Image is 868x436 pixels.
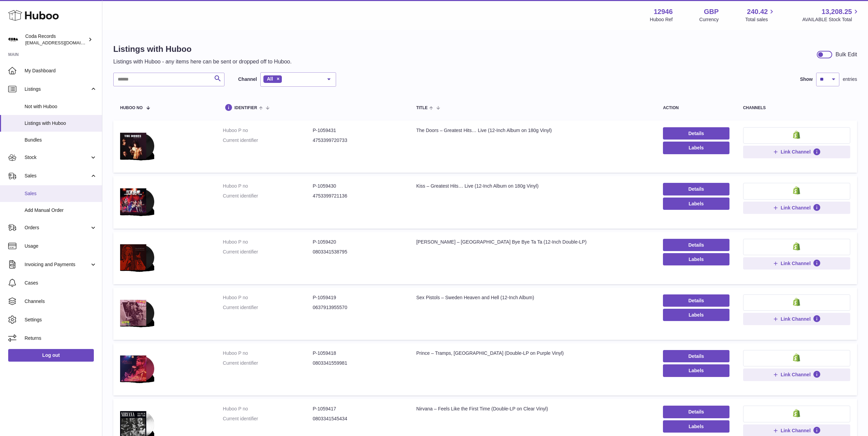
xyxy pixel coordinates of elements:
[313,127,402,134] dd: P-1059431
[743,368,850,381] button: Link Channel
[793,409,800,417] img: shopify-small.png
[25,298,97,305] span: Channels
[223,239,313,245] dt: Huboo P no
[25,190,97,197] span: Sales
[313,416,402,422] dd: 0803341545434
[113,58,292,66] p: Listings with Huboo - any items here can be sent or dropped off to Huboo.
[800,76,813,83] label: Show
[663,253,729,265] button: Labels
[663,294,729,307] a: Details
[113,44,292,55] h1: Listings with Huboo
[743,257,850,270] button: Link Channel
[25,173,90,179] span: Sales
[793,131,800,139] img: shopify-small.png
[223,360,313,366] dt: Current identifier
[223,304,313,311] dt: Current identifier
[120,350,154,387] img: Prince – Tramps, NYC (Double-LP on Purple Vinyl)
[745,7,776,23] a: 240.42 Total sales
[25,280,97,286] span: Cases
[747,7,768,16] span: 240.42
[416,239,649,245] div: [PERSON_NAME] – [GEOGRAPHIC_DATA] Bye Bye Ta Ta (12-Inch Double-LP)
[25,40,100,45] span: [EMAIL_ADDRESS][DOMAIN_NAME]
[25,261,90,268] span: Invoicing and Payments
[663,309,729,321] button: Labels
[793,353,800,362] img: shopify-small.png
[313,249,402,255] dd: 0803341538795
[313,360,402,366] dd: 0803341559981
[25,317,97,323] span: Settings
[654,7,673,16] strong: 12946
[25,207,97,214] span: Add Manual Order
[663,142,729,154] button: Labels
[416,406,649,412] div: Nirvana – Feels Like the First Time (Double-LP on Clear Vinyl)
[663,406,729,418] a: Details
[313,137,402,144] dd: 4753399720733
[25,224,90,231] span: Orders
[416,350,649,357] div: Prince – Tramps, [GEOGRAPHIC_DATA] (Double-LP on Purple Vinyl)
[699,16,719,23] div: Currency
[793,186,800,194] img: shopify-small.png
[267,76,273,82] span: All
[663,239,729,251] a: Details
[223,127,313,134] dt: Huboo P no
[781,149,811,155] span: Link Channel
[313,294,402,301] dd: P-1059419
[223,193,313,199] dt: Current identifier
[25,33,87,46] div: Coda Records
[793,242,800,250] img: shopify-small.png
[25,137,97,143] span: Bundles
[745,16,776,23] span: Total sales
[781,372,811,378] span: Link Channel
[650,16,673,23] div: Huboo Ref
[416,127,649,134] div: The Doors – Greatest Hits… Live (12-Inch Album on 180g Vinyl)
[313,350,402,357] dd: P-1059418
[663,198,729,210] button: Labels
[223,183,313,189] dt: Huboo P no
[822,7,852,16] span: 13,208.25
[836,51,857,58] div: Bulk Edit
[25,103,97,110] span: Not with Huboo
[223,416,313,422] dt: Current identifier
[313,239,402,245] dd: P-1059420
[704,7,719,16] strong: GBP
[781,316,811,322] span: Link Channel
[793,298,800,306] img: shopify-small.png
[743,146,850,158] button: Link Channel
[120,106,143,110] span: Huboo no
[120,239,154,276] img: David Bowie – London Bye Bye Ta Ta (12-Inch Double-LP)
[223,350,313,357] dt: Huboo P no
[223,137,313,144] dt: Current identifier
[223,249,313,255] dt: Current identifier
[8,349,94,361] a: Log out
[120,294,154,331] img: Sex Pistols – Sweden Heaven and Hell (12-Inch Album)
[234,106,257,110] span: identifier
[238,76,257,83] label: Channel
[25,68,97,74] span: My Dashboard
[416,106,428,110] span: title
[120,127,154,164] img: The Doors – Greatest Hits… Live (12-Inch Album on 180g Vinyl)
[802,7,860,23] a: 13,208.25 AVAILABLE Stock Total
[416,183,649,189] div: Kiss – Greatest Hits… Live (12-Inch Album on 180g Vinyl)
[781,260,811,266] span: Link Channel
[25,335,97,341] span: Returns
[313,304,402,311] dd: 0637913955570
[663,420,729,433] button: Labels
[223,294,313,301] dt: Huboo P no
[223,406,313,412] dt: Huboo P no
[743,313,850,325] button: Link Channel
[781,427,811,434] span: Link Channel
[313,406,402,412] dd: P-1059417
[843,76,857,83] span: entries
[802,16,860,23] span: AVAILABLE Stock Total
[781,205,811,211] span: Link Channel
[663,106,729,110] div: action
[743,106,850,110] div: channels
[25,243,97,249] span: Usage
[663,183,729,195] a: Details
[743,202,850,214] button: Link Channel
[313,183,402,189] dd: P-1059430
[416,294,649,301] div: Sex Pistols – Sweden Heaven and Hell (12-Inch Album)
[25,86,90,92] span: Listings
[663,127,729,140] a: Details
[8,34,18,45] img: haz@pcatmedia.com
